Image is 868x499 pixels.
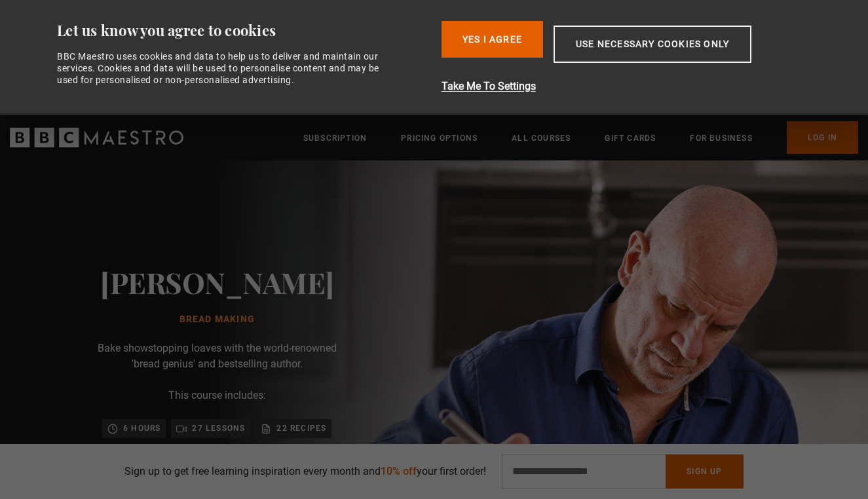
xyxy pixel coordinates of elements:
[401,132,478,145] a: Pricing Options
[512,132,571,145] a: All Courses
[10,128,183,147] svg: BBC Maestro
[168,388,266,403] p: This course includes:
[690,132,752,145] a: For business
[57,50,394,86] div: BBC Maestro uses cookies and data to help us to deliver and maintain our services. Cookies and da...
[605,132,656,145] a: Gift Cards
[442,21,543,58] button: Yes I Agree
[192,422,245,435] p: 27 lessons
[100,314,334,325] h1: Bread Making
[381,465,417,477] span: 10% off
[276,422,326,435] p: 22 recipes
[303,132,367,145] a: Subscription
[303,121,858,154] nav: Primary
[666,454,743,489] button: Sign Up
[554,26,751,63] button: Use necessary cookies only
[787,121,858,154] a: Log In
[124,464,486,479] p: Sign up to get free learning inspiration every month and your first order!
[57,21,431,40] div: Let us know you agree to cookies
[123,422,160,435] p: 6 hours
[86,341,348,372] p: Bake showstopping loaves with the world-renowned 'bread genius' and bestselling author.
[442,79,821,94] button: Take Me To Settings
[100,265,334,299] h2: [PERSON_NAME]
